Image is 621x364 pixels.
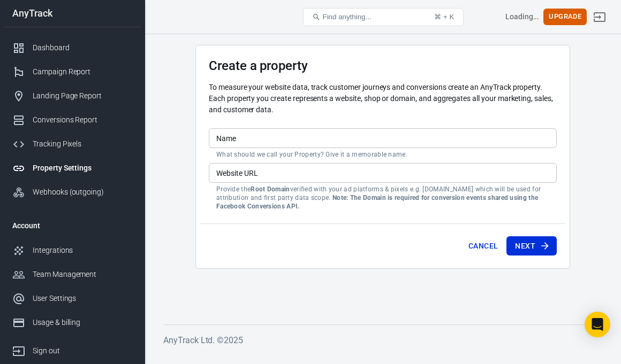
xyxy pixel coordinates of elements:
[587,4,612,30] a: Sign out
[209,82,557,115] p: To measure your website data, track customer journeys and conversions create an AnyTrack property...
[33,90,132,102] div: Landing Page Report
[33,66,132,78] div: Campaign Report
[4,132,141,156] a: Tracking Pixels
[434,13,454,21] div: ⌘ + K
[209,163,557,183] input: example.com
[163,334,602,347] h6: AnyTrack Ltd. © 2025
[216,185,549,211] p: Provide the verified with your ad platforms & pixels e.g. [DOMAIN_NAME] which will be used for at...
[4,238,141,262] a: Integrations
[506,236,557,256] button: Next
[585,312,610,337] div: Open Intercom Messenger
[33,42,132,53] div: Dashboard
[4,213,141,238] li: Account
[4,60,141,84] a: Campaign Report
[4,311,141,335] a: Usage & billing
[216,150,549,159] p: What should we call your Property? Give it a memorable name.
[209,128,557,148] input: Your Website Name
[303,8,464,26] button: Find anything...⌘ + K
[33,269,132,280] div: Team Management
[251,185,290,193] strong: Root Domain
[33,317,132,328] div: Usage & billing
[33,162,132,174] div: Property Settings
[4,36,141,60] a: Dashboard
[33,138,132,150] div: Tracking Pixels
[209,58,557,73] h3: Create a property
[216,194,538,210] strong: Note: The Domain is required for conversion events shared using the Facebook Conversions API.
[33,345,132,357] div: Sign out
[543,9,587,25] button: Upgrade
[4,262,141,286] a: Team Management
[4,108,141,132] a: Conversions Report
[464,236,502,256] button: Cancel
[33,114,132,126] div: Conversions Report
[33,187,132,198] div: Webhooks (outgoing)
[4,180,141,204] a: Webhooks (outgoing)
[4,84,141,108] a: Landing Page Report
[33,293,132,304] div: User Settings
[4,9,141,18] div: AnyTrack
[4,335,141,363] a: Sign out
[4,286,141,311] a: User Settings
[505,11,540,22] div: Account id: <>
[4,156,141,180] a: Property Settings
[33,245,132,256] div: Integrations
[323,13,372,21] span: Find anything...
